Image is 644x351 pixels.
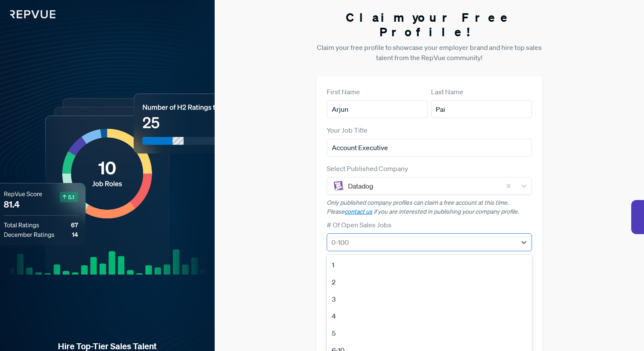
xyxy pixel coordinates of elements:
div: 1 [327,256,532,273]
label: Your Job Title [327,125,368,135]
label: First Name [327,87,360,97]
p: Claim your free profile to showcase your employer brand and hire top sales talent from the RepVue... [316,42,542,63]
label: Last Name [431,87,463,97]
label: # Of Open Sales Jobs [327,220,391,230]
input: Last Name [431,100,532,118]
div: 3 [327,290,532,307]
div: 5 [327,325,532,342]
p: Only published company profiles can claim a free account at this time. Please if you are interest... [327,198,532,216]
div: 4 [327,307,532,325]
img: Datadog [333,181,344,191]
h3: Claim your Free Profile! [316,10,542,39]
a: contact us [345,208,372,215]
input: Title [327,139,532,157]
label: Select Published Company [327,163,408,174]
div: 2 [327,273,532,290]
input: First Name [327,100,428,118]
